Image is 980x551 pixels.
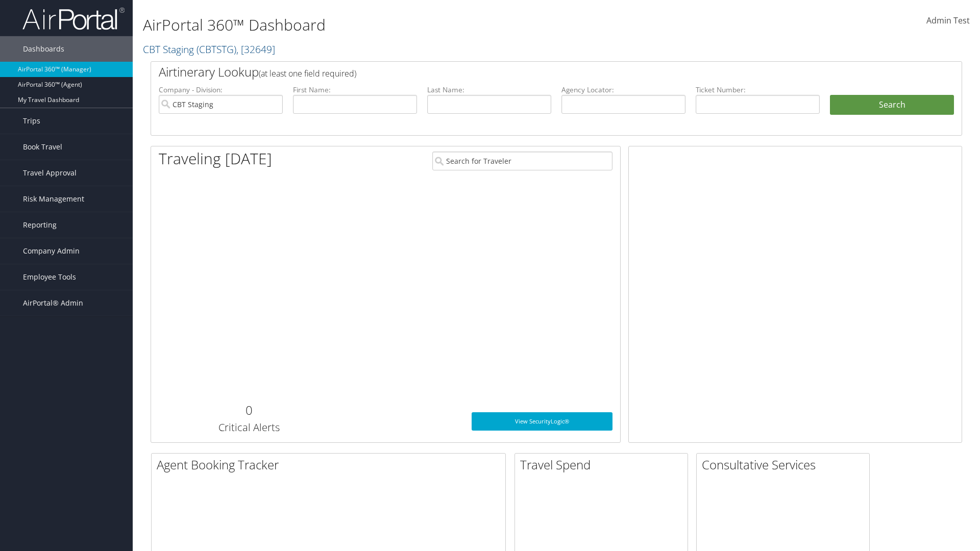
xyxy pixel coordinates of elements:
img: airportal-logo.png [22,7,125,31]
input: Search for Traveler [432,152,612,170]
span: Book Travel [23,134,62,160]
h1: Traveling [DATE] [159,148,272,169]
span: Company Admin [23,238,80,264]
button: Search [830,95,954,115]
span: Dashboards [23,36,64,62]
a: CBT Staging [143,42,275,56]
h3: Critical Alerts [159,420,339,435]
label: Last Name: [427,85,551,95]
h2: 0 [159,402,339,419]
span: , [ 32649 ] [236,42,275,56]
h2: Consultative Services [702,456,869,473]
span: Reporting [23,212,57,238]
span: AirPortal® Admin [23,290,83,316]
label: Ticket Number: [696,85,820,95]
span: Admin Test [926,15,970,26]
h2: Travel Spend [520,456,688,473]
span: Risk Management [23,186,84,212]
span: Travel Approval [23,160,77,186]
a: View SecurityLogic® [472,412,612,431]
h2: Airtinerary Lookup [159,63,887,81]
a: Admin Test [926,5,970,37]
span: ( CBTSTG ) [197,42,236,56]
span: Trips [23,108,40,134]
h1: AirPortal 360™ Dashboard [143,14,694,36]
label: First Name: [293,85,417,95]
span: (at least one field required) [259,68,356,79]
label: Agency Locator: [561,85,685,95]
label: Company - Division: [159,85,283,95]
h2: Agent Booking Tracker [157,456,505,473]
span: Employee Tools [23,264,76,290]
